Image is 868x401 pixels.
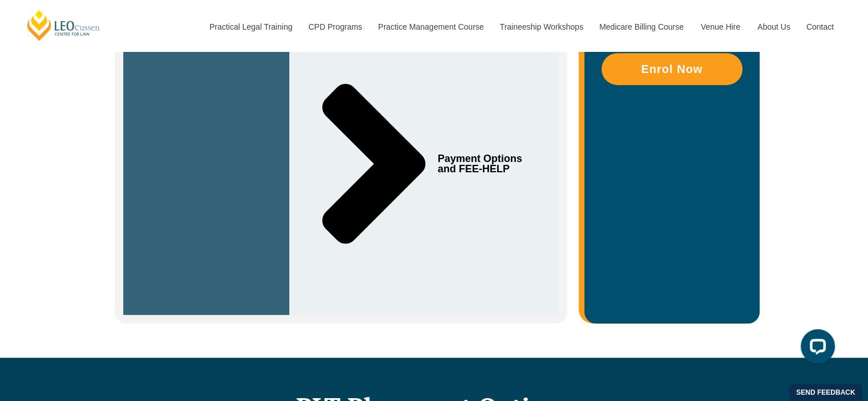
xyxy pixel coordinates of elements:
[749,2,798,51] a: About Us
[792,325,839,372] iframe: LiveChat chat widget
[201,2,300,51] a: Practical Legal Training
[798,2,842,51] a: Contact
[641,63,703,75] span: Enrol Now
[370,2,491,51] a: Practice Management Course
[26,9,102,42] a: [PERSON_NAME] Centre for Law
[438,153,527,174] span: Payment Options and FEE-HELP
[591,2,692,51] a: Medicare Billing Course
[601,53,742,85] a: Enrol Now
[491,2,591,51] a: Traineeship Workshops
[692,2,749,51] a: Venue Hire
[300,2,369,51] a: CPD Programs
